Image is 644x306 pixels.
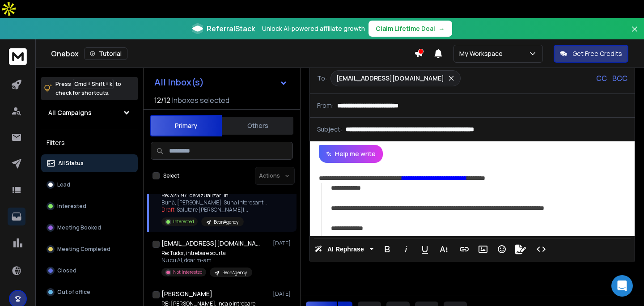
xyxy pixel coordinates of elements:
[313,240,375,258] button: AI Rephrase
[214,219,238,225] p: BeonAgency
[173,218,194,225] p: Interested
[57,181,70,188] p: Lead
[326,246,366,253] span: AI Rephrase
[41,176,138,194] button: Lead
[57,289,90,296] p: Out of office
[475,240,491,258] button: Insert Image (⌘P)
[41,136,138,149] h3: Filters
[84,47,127,60] button: Tutorial
[57,224,101,231] p: Meeting Booked
[57,203,86,210] p: Interested
[150,115,222,136] button: Primary
[222,116,293,136] button: Others
[172,95,229,106] h3: Inboxes selected
[154,95,170,106] span: 12 / 12
[173,269,203,276] p: Not Interested
[596,73,607,84] p: CC
[57,267,76,274] p: Closed
[57,246,110,253] p: Meeting Completed
[369,21,452,37] button: Claim Lifetime Deal→
[273,290,293,297] p: [DATE]
[51,47,414,60] div: Onebox
[611,275,633,297] div: Open Intercom Messenger
[273,240,293,247] p: [DATE]
[317,74,327,83] p: To:
[41,104,138,122] button: All Campaigns
[161,239,260,248] h1: [EMAIL_ADDRESS][DOMAIN_NAME]
[161,206,176,213] span: Draft:
[161,257,252,264] p: Nu cu AI, doar m-am
[336,74,444,83] p: [EMAIL_ADDRESS][DOMAIN_NAME]
[379,240,396,258] button: Bold (⌘B)
[262,24,365,33] p: Unlock AI-powered affiliate growth
[55,80,121,98] p: Press to check for shortcuts.
[629,23,640,45] button: Close banner
[554,45,628,63] button: Get Free Credits
[154,78,204,87] h1: All Inbox(s)
[41,219,138,237] button: Meeting Booked
[207,23,255,34] span: ReferralStack
[572,49,622,58] p: Get Free Credits
[222,269,247,276] p: BeonAgency
[177,206,248,213] span: Salutare [PERSON_NAME]! ...
[612,73,627,84] p: BCC
[147,73,295,91] button: All Inbox(s)
[58,160,84,167] p: All Status
[41,154,138,172] button: All Status
[41,240,138,258] button: Meeting Completed
[48,108,92,117] h1: All Campaigns
[317,101,334,110] p: From:
[161,289,212,298] h1: [PERSON_NAME]
[456,240,473,258] button: Insert Link (⌘K)
[319,145,383,163] button: Help me write
[41,262,138,280] button: Closed
[161,250,252,257] p: Re: Tudor, intrebare scurta
[317,125,342,134] p: Subject:
[161,192,269,199] p: Re: 325.971 de vizualizări în
[163,172,179,179] label: Select
[161,199,269,206] p: Bună, [PERSON_NAME], Sună interesant ce
[41,197,138,215] button: Interested
[73,79,114,89] span: Cmd + Shift + k
[459,49,506,58] p: My Workspace
[439,24,445,33] span: →
[41,283,138,301] button: Out of office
